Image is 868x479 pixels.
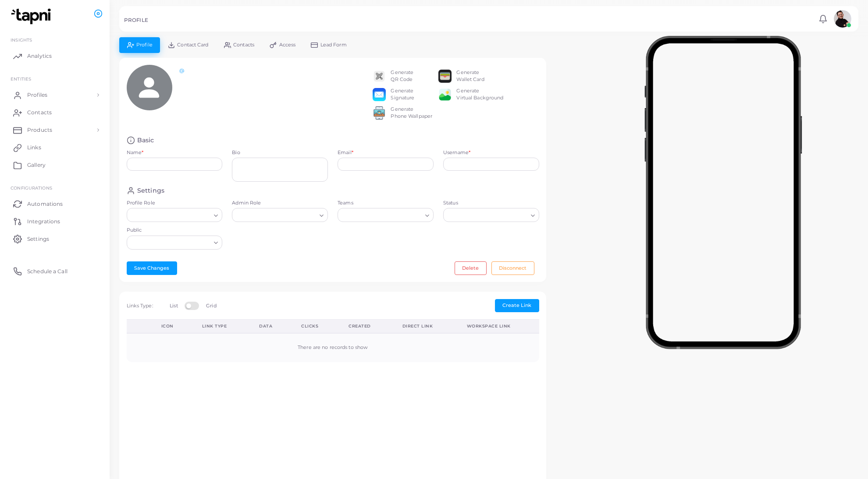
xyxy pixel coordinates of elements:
[320,42,347,47] span: Lead Form
[443,200,539,207] label: Status
[443,149,470,156] label: Username
[177,42,208,47] span: Contact Card
[7,121,103,139] a: Products
[127,200,223,207] label: Profile Role
[373,70,386,83] img: qr2.png
[455,261,487,275] button: Delete
[131,211,211,220] input: Search for option
[202,323,240,329] div: Link Type
[834,10,851,28] img: avatar
[339,211,422,220] input: Search for option
[179,67,184,74] a: @
[27,218,60,225] span: Integrations
[161,323,183,329] div: Icon
[8,8,57,25] img: logo
[124,17,148,23] h5: PROFILE
[232,200,328,207] label: Admin Role
[467,323,530,329] div: Workspace Link
[438,70,452,83] img: apple-wallet.png
[236,211,316,220] input: Search for option
[232,149,328,156] label: Bio
[136,344,530,351] div: There are no records to show
[136,42,153,47] span: Profile
[137,136,154,144] h4: Basic
[373,106,386,120] img: 522fc3d1c3555ff804a1a379a540d0107ed87845162a92721bf5e2ebbcc3ae6c.png
[127,149,144,156] label: Name
[27,109,52,116] span: Contacts
[127,261,177,275] button: Save Changes
[495,299,539,312] button: Create Link
[402,323,448,329] div: Direct Link
[259,323,282,329] div: Data
[7,139,103,156] a: Links
[206,303,216,310] label: Grid
[131,238,211,247] input: Search for option
[7,212,103,230] a: Integrations
[127,227,223,234] label: Public
[391,69,413,83] div: Generate QR Code
[7,156,103,174] a: Gallery
[27,91,47,99] span: Profiles
[27,126,52,134] span: Products
[338,149,353,156] label: Email
[644,36,802,349] img: phone-mock.b55596b7.png
[502,302,531,308] span: Create Link
[391,88,414,102] div: Generate Signature
[443,208,539,222] div: Search for option
[11,37,32,42] span: INSIGHTS
[27,52,52,60] span: Analytics
[391,106,432,120] div: Generate Phone Wallpaper
[7,47,103,65] a: Analytics
[338,208,434,222] div: Search for option
[127,320,152,333] th: Action
[27,235,49,243] span: Settings
[301,323,329,329] div: Clicks
[7,262,103,280] a: Schedule a Call
[447,211,527,220] input: Search for option
[438,88,452,101] img: e64e04433dee680bcc62d3a6779a8f701ecaf3be228fb80ea91b313d80e16e10.png
[27,268,68,275] span: Schedule a Call
[7,230,103,247] a: Settings
[233,42,254,47] span: Contacts
[7,195,103,212] a: Automations
[27,200,63,208] span: Automations
[127,236,223,250] div: Search for option
[11,185,52,190] span: Configurations
[11,76,31,81] span: ENTITIES
[338,200,434,207] label: Teams
[373,88,386,101] img: email.png
[456,88,503,102] div: Generate Virtual Background
[137,187,164,195] h4: Settings
[491,261,534,275] button: Disconnect
[831,10,854,28] a: avatar
[127,303,153,309] span: Links Type:
[127,208,223,222] div: Search for option
[7,86,103,104] a: Profiles
[7,104,103,121] a: Contacts
[279,42,296,47] span: Access
[170,303,178,310] label: List
[232,208,328,222] div: Search for option
[456,69,484,83] div: Generate Wallet Card
[27,144,41,151] span: Links
[349,323,383,329] div: Created
[27,161,46,169] span: Gallery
